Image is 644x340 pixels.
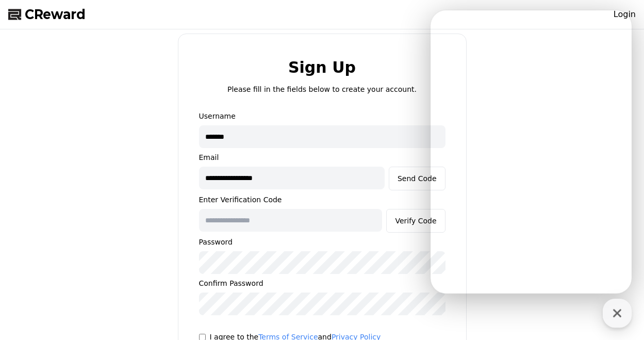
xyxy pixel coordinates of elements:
[431,10,632,294] iframe: Channel chat
[614,8,636,21] a: Login
[389,167,445,190] button: Send Code
[395,216,436,226] div: Verify Code
[8,6,86,23] a: CReward
[386,209,445,233] button: Verify Code
[199,237,445,247] p: Password
[199,111,445,121] p: Username
[288,59,356,76] h2: Sign Up
[199,195,445,205] p: Enter Verification Code
[25,6,86,23] span: CReward
[398,173,437,184] div: Send Code
[199,152,445,163] p: Email
[199,278,445,288] p: Confirm Password
[227,84,417,94] p: Please fill in the fields below to create your account.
